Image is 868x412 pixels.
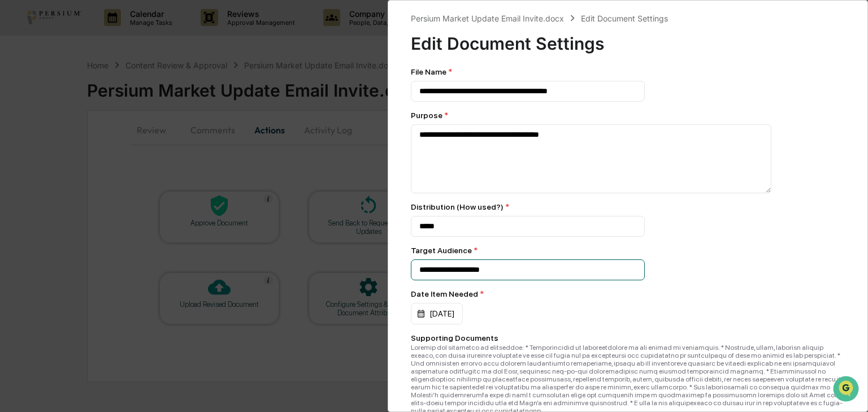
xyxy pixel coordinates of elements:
span: Preclearance [23,142,73,154]
a: 🖐️Preclearance [7,138,77,158]
a: Powered byPylon [80,191,137,200]
span: Data Lookup [23,164,71,175]
div: File Name [411,67,845,76]
div: Edit Document Settings [581,14,668,23]
div: 🖐️ [11,144,20,153]
div: Supporting Documents [411,333,845,342]
div: Distribution (How used?) [411,202,845,211]
div: Start new chat [38,86,185,98]
a: 🗄️Attestations [77,138,145,158]
span: Pylon [112,192,137,200]
div: 🗄️ [82,144,91,153]
p: How can we help? [11,24,206,42]
iframe: Open customer support [832,375,862,405]
div: Persium Market Update Email Invite.docx [411,14,564,23]
div: Target Audience [411,246,845,255]
div: Edit Document Settings [411,24,845,54]
div: Purpose [411,111,845,120]
div: 🔎 [11,165,20,174]
button: Start new chat [192,90,206,103]
div: Date Item Needed [411,289,845,298]
div: [DATE] [411,303,463,324]
span: Attestations [93,142,140,154]
div: We're available if you need us! [38,98,143,107]
img: 1746055101610-c473b297-6a78-478c-a979-82029cc54cd1 [11,86,32,107]
a: 🔎Data Lookup [7,159,76,180]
